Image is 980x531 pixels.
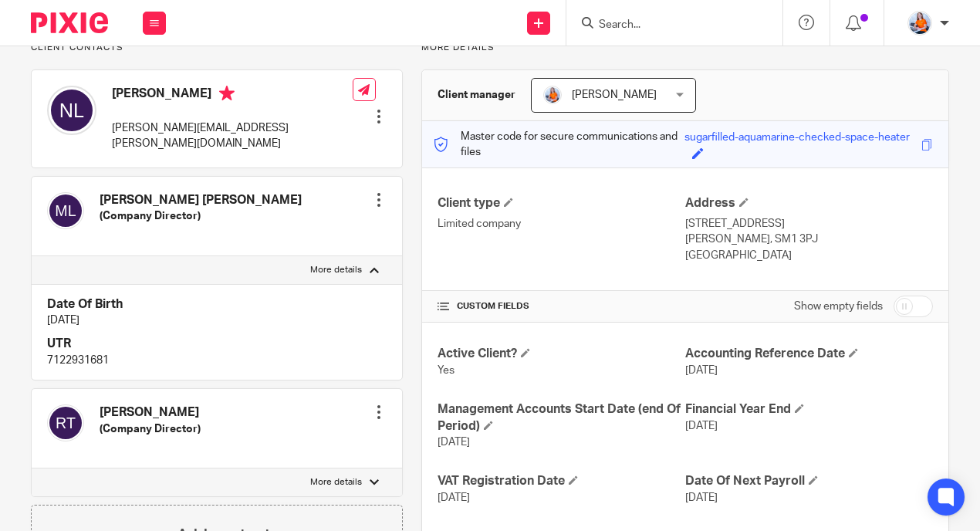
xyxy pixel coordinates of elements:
h4: VAT Registration Date [438,473,685,489]
h4: Management Accounts Start Date (end Of Period) [438,401,685,435]
h4: Accounting Reference Date [685,346,933,362]
h4: UTR [47,336,387,352]
p: More details [421,42,949,54]
p: Master code for secure communications and files [434,129,684,161]
span: Yes [438,365,455,376]
h4: CUSTOM FIELDS [438,300,685,313]
i: Primary [219,86,235,101]
h4: Address [685,195,933,211]
p: [PERSON_NAME][EMAIL_ADDRESS][PERSON_NAME][DOMAIN_NAME] [112,120,353,152]
p: [STREET_ADDRESS] [685,216,933,232]
label: Show empty fields [794,299,883,314]
p: Client contacts [31,42,403,54]
span: [DATE] [685,365,718,376]
div: sugarfilled-aquamarine-checked-space-heater [684,130,910,147]
h4: Financial Year End [685,401,933,418]
h4: [PERSON_NAME] [100,404,201,421]
span: [DATE] [438,492,470,503]
img: svg%3E [47,86,96,135]
h4: Date Of Next Payroll [685,473,933,489]
img: svg%3E [47,192,84,229]
img: Pixie [31,12,108,33]
span: [DATE] [685,492,718,503]
h3: Client manager [438,87,515,103]
h4: [PERSON_NAME] [112,86,353,105]
h5: (Company Director) [100,208,302,224]
input: Search [597,19,736,32]
p: Limited company [438,216,685,232]
img: DSC08036.jpg [907,11,932,36]
p: 7122931681 [47,353,387,368]
h4: Date Of Birth [47,296,387,313]
p: [PERSON_NAME], SM1 3PJ [685,232,933,247]
span: [DATE] [685,421,718,431]
p: [DATE] [47,313,387,328]
h4: Client type [438,195,685,211]
h4: Active Client? [438,346,685,362]
span: [PERSON_NAME] [572,90,657,100]
p: More details [310,476,362,489]
h5: (Company Director) [100,421,201,437]
img: svg%3E [47,404,84,441]
img: DSC08036.jpg [543,86,562,104]
h4: [PERSON_NAME] [PERSON_NAME] [100,192,302,208]
span: [DATE] [438,437,470,448]
p: [GEOGRAPHIC_DATA] [685,248,933,263]
p: More details [310,264,362,276]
